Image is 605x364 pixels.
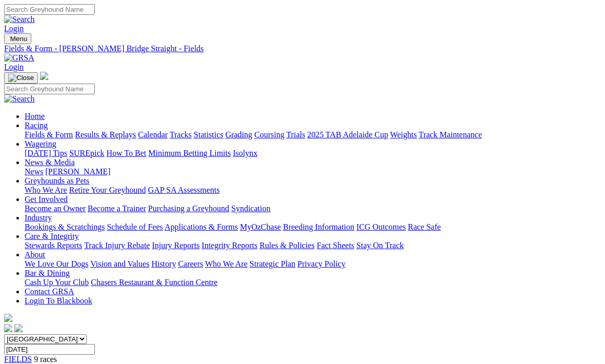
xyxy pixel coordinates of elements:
[148,186,220,194] a: GAP SA Assessments
[25,186,601,195] div: Greyhounds as Pets
[25,287,74,296] a: Contact GRSA
[25,241,601,250] div: Care & Integrity
[317,241,354,250] a: Fact Sheets
[165,223,238,231] a: Applications & Forms
[4,24,24,33] a: Login
[25,139,56,148] a: Wagering
[45,167,110,176] a: [PERSON_NAME]
[25,186,67,194] a: Who We Are
[25,158,75,167] a: News & Media
[4,344,95,355] input: Select date
[4,53,34,63] img: GRSA
[25,130,601,139] div: Racing
[107,149,147,157] a: How To Bet
[84,241,150,250] a: Track Injury Rebate
[205,259,248,268] a: Who We Are
[307,130,388,139] a: 2025 TAB Adelaide Cup
[14,324,23,332] img: twitter.svg
[356,241,404,250] a: Stay On Track
[25,269,70,277] a: Bar & Dining
[25,296,92,305] a: Login To Blackbook
[170,130,192,139] a: Tracks
[148,149,231,157] a: Minimum Betting Limits
[40,72,48,80] img: logo-grsa-white.png
[25,176,89,185] a: Greyhounds as Pets
[25,241,82,250] a: Stewards Reports
[138,130,168,139] a: Calendar
[152,241,199,250] a: Injury Reports
[25,204,86,213] a: Become an Owner
[4,314,12,322] img: logo-grsa-white.png
[75,130,136,139] a: Results & Replays
[10,35,27,43] span: Menu
[254,130,285,139] a: Coursing
[4,4,95,15] input: Search
[25,112,45,120] a: Home
[4,33,31,44] button: Toggle navigation
[25,213,52,222] a: Industry
[25,149,67,157] a: [DATE] Tips
[25,121,48,130] a: Racing
[25,259,601,269] div: About
[4,15,35,24] img: Search
[297,259,346,268] a: Privacy Policy
[88,204,146,213] a: Become a Trainer
[233,149,257,157] a: Isolynx
[250,259,295,268] a: Strategic Plan
[25,167,601,176] div: News & Media
[201,241,257,250] a: Integrity Reports
[4,63,24,71] a: Login
[25,250,45,259] a: About
[25,130,73,139] a: Fields & Form
[151,259,176,268] a: History
[69,186,146,194] a: Retire Your Greyhound
[4,44,601,53] a: Fields & Form - [PERSON_NAME] Bridge Straight - Fields
[259,241,315,250] a: Rules & Policies
[25,278,89,287] a: Cash Up Your Club
[25,195,68,204] a: Get Involved
[231,204,270,213] a: Syndication
[283,223,354,231] a: Breeding Information
[356,223,406,231] a: ICG Outcomes
[4,324,12,332] img: facebook.svg
[148,204,229,213] a: Purchasing a Greyhound
[226,130,252,139] a: Grading
[25,167,43,176] a: News
[4,94,35,104] img: Search
[69,149,104,157] a: SUREpick
[4,72,38,84] button: Toggle navigation
[25,232,79,240] a: Care & Integrity
[34,355,57,363] span: 9 races
[240,223,281,231] a: MyOzChase
[178,259,203,268] a: Careers
[194,130,224,139] a: Statistics
[286,130,305,139] a: Trials
[25,223,601,232] div: Industry
[4,355,32,363] a: FIELDS
[107,223,163,231] a: Schedule of Fees
[4,84,95,94] input: Search
[25,278,601,287] div: Bar & Dining
[25,223,105,231] a: Bookings & Scratchings
[90,259,149,268] a: Vision and Values
[91,278,217,287] a: Chasers Restaurant & Function Centre
[8,74,34,82] img: Close
[408,223,440,231] a: Race Safe
[25,259,88,268] a: We Love Our Dogs
[419,130,482,139] a: Track Maintenance
[390,130,417,139] a: Weights
[25,204,601,213] div: Get Involved
[25,149,601,158] div: Wagering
